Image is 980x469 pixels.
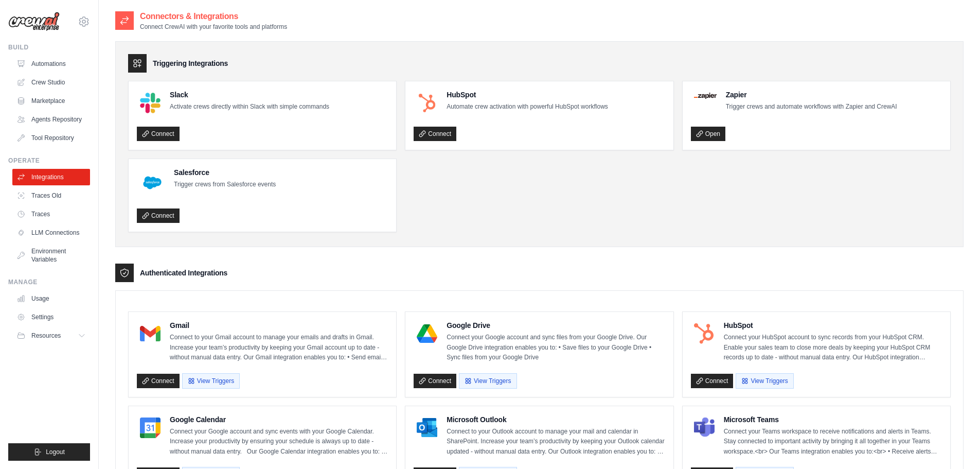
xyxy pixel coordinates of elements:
[414,127,456,141] a: Connect
[694,93,717,99] img: Zapier Logo
[170,414,388,425] h4: Google Calendar
[447,333,665,363] p: Connect your Google account and sync files from your Google Drive. Our Google Drive integration e...
[12,224,90,241] a: LLM Connections
[140,418,161,438] img: Google Calendar Logo
[153,58,228,68] h3: Triggering Integrations
[459,373,516,389] button: View Triggers
[140,10,287,23] h2: Connectors & Integrations
[8,157,90,165] div: Operate
[12,74,90,91] a: Crew Studio
[447,427,665,457] p: Connect to your Outlook account to manage your mail and calendar in SharePoint. Increase your tea...
[12,206,90,222] a: Traces
[12,130,90,146] a: Tool Repository
[46,448,65,456] span: Logout
[174,180,276,190] p: Trigger crews from Salesforce events
[447,102,608,112] p: Automate crew activation with powerful HubSpot workflows
[12,187,90,204] a: Traces Old
[137,374,180,388] a: Connect
[417,323,437,344] img: Google Drive Logo
[140,93,161,113] img: Slack Logo
[140,268,227,278] h3: Authenticated Integrations
[170,102,329,112] p: Activate crews directly within Slack with simple commands
[694,418,715,438] img: Microsoft Teams Logo
[12,56,90,72] a: Automations
[8,12,60,31] img: Logo
[140,323,161,344] img: Gmail Logo
[447,414,665,425] h4: Microsoft Outlook
[170,320,388,331] h4: Gmail
[12,290,90,307] a: Usage
[182,373,240,389] button: View Triggers
[724,333,942,363] p: Connect your HubSpot account to sync records from your HubSpot CRM. Enable your sales team to clo...
[691,374,734,388] a: Connect
[414,374,456,388] a: Connect
[724,320,942,331] h4: HubSpot
[694,323,715,344] img: HubSpot Logo
[8,278,90,286] div: Manage
[417,93,437,113] img: HubSpot Logo
[726,102,897,112] p: Trigger crews and automate workflows with Zapier and CrewAI
[724,414,942,425] h4: Microsoft Teams
[12,243,90,268] a: Environment Variables
[12,327,90,344] button: Resources
[417,418,437,438] img: Microsoft Outlook Logo
[170,427,388,457] p: Connect your Google account and sync events with your Google Calendar. Increase your productivity...
[12,93,90,109] a: Marketplace
[447,320,665,331] h4: Google Drive
[170,90,329,100] h4: Slack
[8,43,90,51] div: Build
[174,167,276,178] h4: Salesforce
[12,169,90,185] a: Integrations
[170,333,388,363] p: Connect to your Gmail account to manage your emails and drafts in Gmail. Increase your team’s pro...
[691,127,725,141] a: Open
[724,427,942,457] p: Connect your Teams workspace to receive notifications and alerts in Teams. Stay connected to impo...
[447,90,608,100] h4: HubSpot
[140,170,165,195] img: Salesforce Logo
[12,111,90,128] a: Agents Repository
[8,443,90,461] button: Logout
[137,127,180,141] a: Connect
[736,373,793,389] button: View Triggers
[140,23,287,31] p: Connect CrewAI with your favorite tools and platforms
[31,332,61,340] span: Resources
[137,209,180,223] a: Connect
[726,90,897,100] h4: Zapier
[12,309,90,325] a: Settings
